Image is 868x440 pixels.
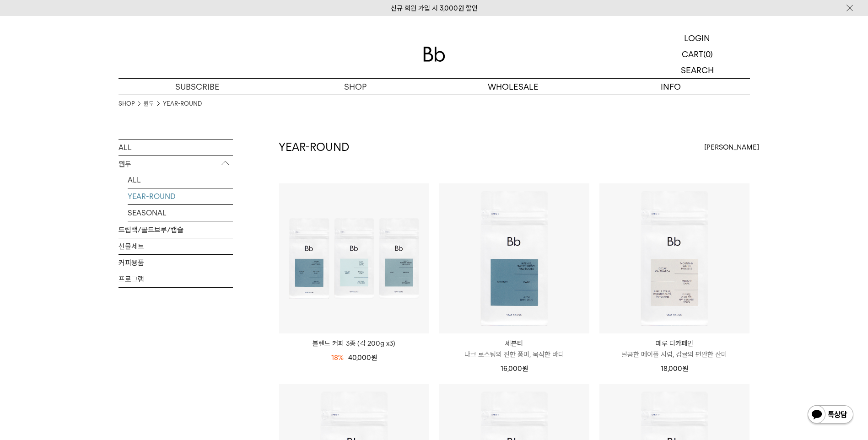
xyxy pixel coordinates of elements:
span: [PERSON_NAME] [704,142,759,153]
a: 세븐티 다크 로스팅의 진한 풍미, 묵직한 바디 [439,338,589,360]
a: SEASONAL [128,205,233,221]
a: 신규 회원 가입 시 3,000원 할인 [391,4,478,12]
img: 세븐티 [439,183,589,333]
p: CART [682,46,703,62]
span: 18,000 [661,365,688,373]
a: 드립백/콜드브루/캡슐 [119,222,233,238]
a: 페루 디카페인 달콤한 메이플 시럽, 감귤의 편안한 산미 [599,338,749,360]
a: 선물세트 [119,238,233,254]
a: 블렌드 커피 3종 (각 200g x3) [279,338,429,349]
a: CART (0) [645,46,750,62]
p: (0) [703,46,713,62]
span: 16,000 [501,365,528,373]
a: YEAR-ROUND [163,99,202,108]
a: SHOP [119,99,135,108]
p: 세븐티 [439,338,589,349]
h2: YEAR-ROUND [279,140,349,155]
p: SEARCH [681,62,714,78]
img: 카카오톡 채널 1:1 채팅 버튼 [807,404,854,426]
a: 원두 [144,99,154,108]
img: 블렌드 커피 3종 (각 200g x3) [279,183,429,333]
span: 40,000 [348,354,377,362]
p: 원두 [119,156,233,172]
a: SHOP [276,79,434,95]
p: 다크 로스팅의 진한 풍미, 묵직한 바디 [439,349,589,360]
span: 원 [522,365,528,373]
a: ALL [128,172,233,188]
a: 프로그램 [119,271,233,287]
p: 달콤한 메이플 시럽, 감귤의 편안한 산미 [599,349,749,360]
img: 로고 [423,47,445,62]
p: INFO [592,79,750,95]
p: WHOLESALE [434,79,592,95]
p: LOGIN [684,30,710,46]
a: YEAR-ROUND [128,188,233,204]
a: 커피용품 [119,255,233,271]
a: SUBSCRIBE [119,79,276,95]
div: 18% [331,352,344,363]
span: 원 [371,354,377,362]
span: 원 [682,365,688,373]
img: 페루 디카페인 [599,183,749,333]
a: LOGIN [645,30,750,46]
p: 페루 디카페인 [599,338,749,349]
a: ALL [119,140,233,156]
